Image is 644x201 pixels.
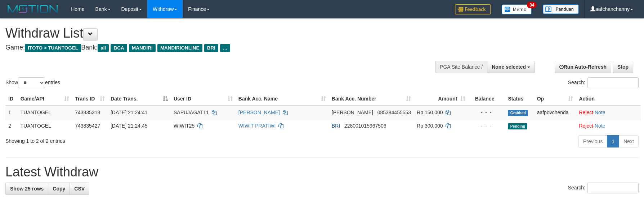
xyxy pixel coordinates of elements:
[75,110,100,115] span: 743835318
[25,44,81,52] span: ITOTO > TUANTOGEL
[414,92,468,106] th: Amount: activate to sort column ascending
[534,92,576,106] th: Op: activate to sort column ascending
[595,110,605,115] a: Note
[5,92,18,106] th: ID
[5,77,60,88] label: Show entries
[487,61,535,73] button: None selected
[505,92,534,106] th: Status
[5,106,18,119] td: 1
[543,4,579,14] img: panduan.png
[579,123,593,129] a: Reject
[435,61,487,73] div: PGA Site Balance /
[129,44,156,52] span: MANDIRI
[5,183,48,195] a: Show 25 rows
[74,186,85,192] span: CSV
[238,123,276,129] a: WIWIT PRATIWI
[111,44,127,52] span: BCA
[5,26,422,40] h1: Withdraw List
[18,92,72,106] th: Game/API: activate to sort column ascending
[70,183,89,195] a: CSV
[502,4,532,14] img: Button%20Memo.svg
[576,119,641,132] td: ·
[5,4,60,14] img: MOTION_logo.png
[455,4,491,14] img: Feedback.jpg
[595,123,605,129] a: Note
[48,183,70,195] a: Copy
[587,77,639,88] input: Search:
[238,110,280,115] a: [PERSON_NAME]
[174,123,194,129] span: WIWIT25
[332,110,373,115] span: [PERSON_NAME]
[417,110,443,115] span: Rp 150.000
[417,123,443,129] span: Rp 300.000
[492,64,526,70] span: None selected
[111,110,147,115] span: [DATE] 21:24:41
[576,92,641,106] th: Action
[508,110,528,116] span: Grabbed
[607,135,619,147] a: 1
[72,92,108,106] th: Trans ID: activate to sort column ascending
[508,123,527,129] span: Pending
[236,92,329,106] th: Bank Acc. Name: activate to sort column ascending
[471,109,502,116] div: - - -
[75,123,100,129] span: 743835427
[5,44,422,51] h4: Game: Bank:
[578,135,607,147] a: Previous
[471,122,502,129] div: - - -
[5,165,639,179] h1: Latest Withdraw
[171,92,236,106] th: User ID: activate to sort column ascending
[579,110,593,115] a: Reject
[18,106,72,119] td: TUANTOGEL
[568,183,639,193] label: Search:
[568,77,639,88] label: Search:
[18,119,72,132] td: TUANTOGEL
[587,183,639,193] input: Search:
[619,135,639,147] a: Next
[174,110,209,115] span: SAPUJAGAT11
[5,119,18,132] td: 2
[534,106,576,119] td: aafpovchenda
[53,186,65,192] span: Copy
[204,44,218,52] span: BRI
[344,123,386,129] span: Copy 228001015967506 to clipboard
[576,106,641,119] td: ·
[220,44,230,52] span: ...
[377,110,411,115] span: Copy 085384455553 to clipboard
[555,61,611,73] a: Run Auto-Refresh
[18,77,45,88] select: Showentries
[108,92,171,106] th: Date Trans.: activate to sort column descending
[527,2,537,8] span: 34
[98,44,109,52] span: all
[613,61,633,73] a: Stop
[111,123,147,129] span: [DATE] 21:24:45
[329,92,414,106] th: Bank Acc. Number: activate to sort column ascending
[332,123,340,129] span: BRI
[468,92,505,106] th: Balance
[157,44,202,52] span: MANDIRIONLINE
[10,186,44,192] span: Show 25 rows
[5,134,263,145] div: Showing 1 to 2 of 2 entries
